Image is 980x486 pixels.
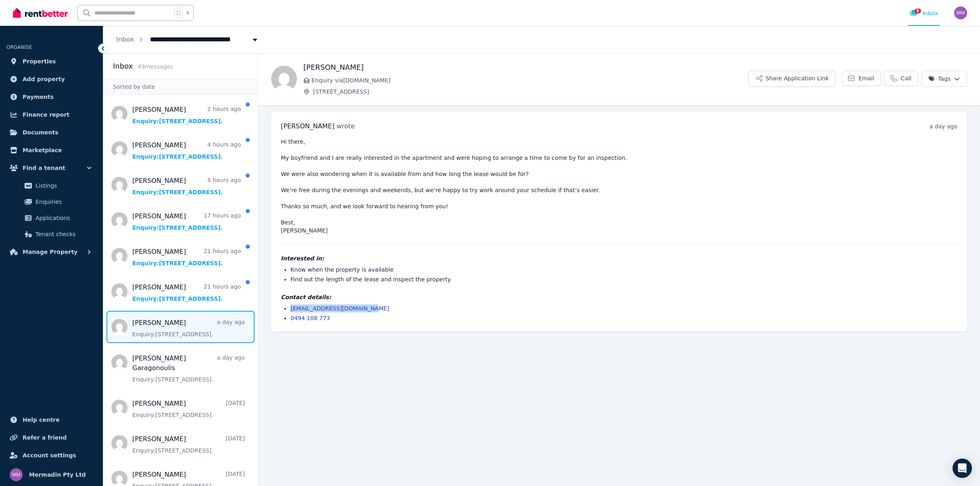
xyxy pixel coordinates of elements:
a: 0494 108 773 [290,315,330,321]
pre: Hi there, My boyfriend and I are really interested in the apartment and were hoping to arrange a ... [281,138,957,235]
a: [PERSON_NAME]17 hours agoEnquiry:[STREET_ADDRESS]. [132,212,241,232]
span: Properties [23,57,56,66]
a: Finance report [6,107,96,123]
span: Tags [928,75,951,83]
a: Applications [10,210,93,226]
div: Inbox [910,9,938,17]
h4: Interested in: [281,254,957,262]
span: Documents [23,128,59,137]
h2: Inbox [113,61,133,72]
a: Email [842,71,881,86]
li: Know when the property is available [290,266,957,274]
a: Inbox [116,36,134,43]
span: Tenant checks [36,229,90,239]
img: Mermadin Pty Ltd [954,6,967,19]
a: [PERSON_NAME]5 hours agoEnquiry:[STREET_ADDRESS]. [132,176,241,196]
a: Marketplace [6,142,96,158]
span: 49 message s [138,63,173,70]
button: Tags [921,71,967,87]
a: [PERSON_NAME][DATE]Enquiry:[STREET_ADDRESS]. [132,434,245,455]
span: Listings [36,181,90,191]
span: Finance report [23,110,69,119]
span: [STREET_ADDRESS] [313,88,748,96]
img: Mermadin Pty Ltd [10,468,23,481]
span: wrote [336,122,355,130]
a: [PERSON_NAME]21 hours agoEnquiry:[STREET_ADDRESS]. [132,247,241,267]
span: [PERSON_NAME] [281,122,334,130]
div: Open Intercom Messenger [953,459,972,478]
span: Refer a friend [23,433,67,442]
a: Listings [10,178,93,194]
a: Help centre [6,412,96,428]
li: Find out the length of the lease and inspect the property [290,275,957,283]
a: Add property [6,71,96,87]
span: ORGANISE [6,44,32,50]
a: Call [884,71,918,86]
span: 6 [915,8,921,13]
a: [EMAIL_ADDRESS][DOMAIN_NAME] [290,305,389,312]
a: [PERSON_NAME]2 hours agoEnquiry:[STREET_ADDRESS]. [132,105,241,125]
span: Help centre [23,415,60,425]
span: Account settings [23,450,76,460]
span: Mermadin Pty Ltd [29,470,86,480]
a: [PERSON_NAME]21 hours agoEnquiry:[STREET_ADDRESS]. [132,283,241,303]
a: Account settings [6,447,96,463]
a: [PERSON_NAME][DATE]Enquiry:[STREET_ADDRESS]. [132,399,245,419]
img: RentBetter [13,7,68,19]
h4: Contact details: [281,293,957,301]
h1: [PERSON_NAME] [303,62,748,73]
span: Call [901,74,911,82]
button: Find a tenant [6,160,96,176]
a: Documents [6,124,96,140]
a: [PERSON_NAME]4 hours agoEnquiry:[STREET_ADDRESS]. [132,140,241,161]
div: Sorted by date [103,79,258,94]
span: Email [859,74,874,82]
span: Add property [23,74,65,84]
a: Enquiries [10,194,93,210]
a: Refer a friend [6,429,96,446]
a: [PERSON_NAME] Garagonoulisa day agoEnquiry:[STREET_ADDRESS]. [132,354,245,383]
a: Tenant checks [10,226,93,242]
nav: Breadcrumb [103,26,272,53]
span: Find a tenant [23,163,65,173]
span: Marketplace [23,145,62,155]
a: Properties [6,53,96,69]
span: Manage Property [23,247,77,257]
button: Share Application Link [748,71,836,87]
a: [PERSON_NAME]a day agoEnquiry:[STREET_ADDRESS]. [132,318,245,338]
time: a day ago [930,123,957,130]
img: Shannon Roche [271,66,297,92]
span: Enquiries [36,197,90,207]
button: Manage Property [6,244,96,260]
span: Applications [36,213,90,223]
a: Payments [6,89,96,105]
span: k [186,10,189,16]
span: Enquiry via [DOMAIN_NAME] [311,76,748,84]
span: Payments [23,92,54,102]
